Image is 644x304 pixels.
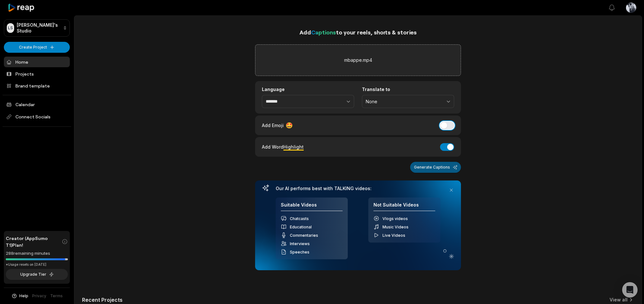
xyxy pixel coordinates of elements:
[366,99,441,105] span: None
[290,233,318,238] span: Commentaries
[262,143,304,151] div: Add Word
[6,235,62,248] span: Creator (AppSumo T1) Plan!
[4,80,70,91] a: Brand template
[286,121,293,130] span: 🤩
[283,144,304,150] span: Highlight
[311,29,336,36] span: Captions
[382,216,408,221] span: Vlogs videos
[11,293,28,299] button: Help
[17,22,60,34] p: [PERSON_NAME]'s Studio
[290,225,312,229] span: Educational
[4,111,70,123] span: Connect Socials
[410,162,461,173] button: Generate Captions
[4,42,70,53] button: Create Project
[362,87,454,92] label: Translate to
[281,202,343,211] h4: Suitable Videos
[262,87,354,92] label: Language
[6,262,68,267] div: *Usage resets on [DATE]
[290,250,309,254] span: Speeches
[373,202,435,211] h4: Not Suitable Videos
[382,225,409,229] span: Music Videos
[82,297,123,303] h2: Recent Projects
[262,122,284,129] span: Add Emoji
[622,282,638,298] div: Open Intercom Messenger
[290,241,310,246] span: Interviews
[610,297,628,303] a: View all
[344,56,372,64] label: mbappe.mp4
[19,293,28,299] span: Help
[290,216,309,221] span: Chatcasts
[7,23,14,33] div: LS
[276,186,440,191] h3: Our AI performs best with TALKING videos:
[4,57,70,67] a: Home
[382,233,405,238] span: Live Videos
[6,269,68,280] button: Upgrade Tier
[362,95,454,108] button: None
[50,293,63,299] a: Terms
[255,28,461,37] h1: Add to your reels, shorts & stories
[4,69,70,79] a: Projects
[4,99,70,110] a: Calendar
[6,250,68,257] div: 288 remaining minutes
[32,293,46,299] a: Privacy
